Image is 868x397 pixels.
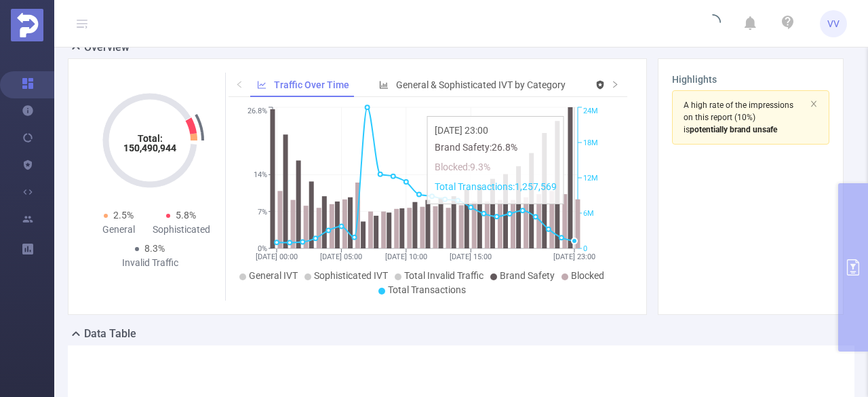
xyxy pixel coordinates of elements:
[450,252,492,261] tspan: [DATE] 15:00
[113,210,134,221] span: 2.5%
[123,143,176,153] tspan: 150,490,944
[258,244,267,253] tspan: 0%
[404,270,484,281] span: Total Invalid Traffic
[119,256,181,270] div: Invalid Traffic
[690,125,777,134] b: potentially brand unsafe
[138,133,163,144] tspan: Total:
[379,80,389,90] i: icon: bar-chart
[500,270,555,281] span: Brand Safety
[583,107,598,116] tspan: 24M
[684,100,793,122] span: A high rate of the impressions on this report
[84,326,136,342] h2: Data Table
[11,9,43,41] img: Protected Media
[249,270,298,281] span: General IVT
[388,284,466,295] span: Total Transactions
[705,14,721,33] i: icon: loading
[571,270,604,281] span: Blocked
[672,73,829,87] h3: Highlights
[583,174,598,183] tspan: 12M
[144,243,165,254] span: 8.3%
[257,80,267,90] i: icon: line-chart
[84,39,130,56] h2: Overview
[87,223,150,237] div: General
[583,138,598,147] tspan: 18M
[274,79,349,90] span: Traffic Over Time
[684,100,793,134] span: (10%)
[385,252,427,261] tspan: [DATE] 10:00
[314,270,388,281] span: Sophisticated IVT
[827,10,840,37] span: VV
[248,107,267,116] tspan: 26.8%
[810,96,818,111] button: icon: close
[258,208,267,216] tspan: 7%
[583,209,594,218] tspan: 6M
[611,80,619,88] i: icon: right
[396,79,566,90] span: General & Sophisticated IVT by Category
[553,252,595,261] tspan: [DATE] 23:00
[235,80,243,88] i: icon: left
[150,223,212,237] div: Sophisticated
[176,210,196,221] span: 5.8%
[256,252,298,261] tspan: [DATE] 00:00
[320,252,362,261] tspan: [DATE] 05:00
[810,100,818,108] i: icon: close
[583,244,587,253] tspan: 0
[254,170,267,179] tspan: 14%
[684,125,777,134] span: is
